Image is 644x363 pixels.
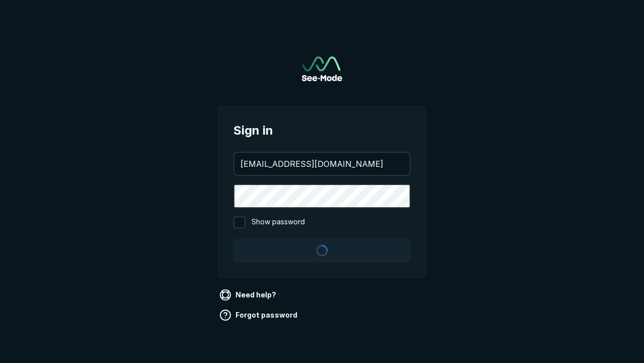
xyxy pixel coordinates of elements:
a: Need help? [217,287,280,303]
a: Forgot password [217,307,301,323]
span: Sign in [233,122,411,140]
a: Go to sign in [302,56,342,81]
img: See-Mode Logo [302,56,342,81]
span: Show password [252,216,305,228]
input: your@email.com [234,153,410,175]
